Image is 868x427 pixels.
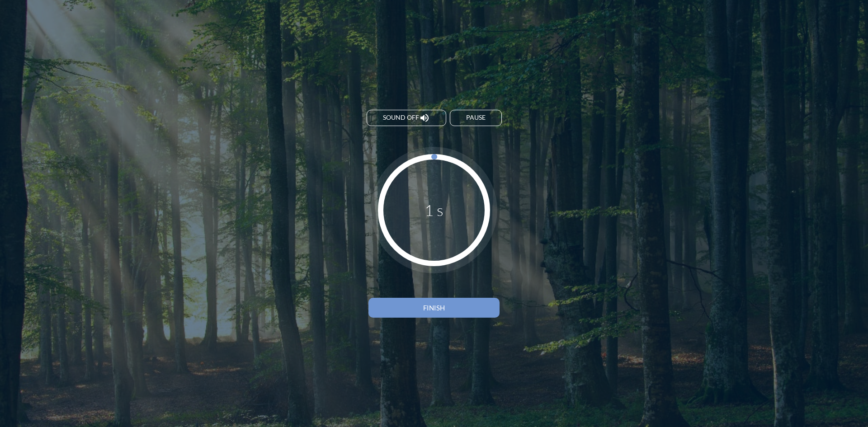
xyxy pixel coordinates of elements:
[425,201,443,219] div: 1 s
[450,110,502,126] button: Pause
[419,113,430,123] i: volume_up
[367,110,446,126] button: Sound off
[384,304,484,312] div: Finish
[368,298,500,318] button: Finish
[466,114,486,122] div: Pause
[383,114,419,122] span: Sound off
